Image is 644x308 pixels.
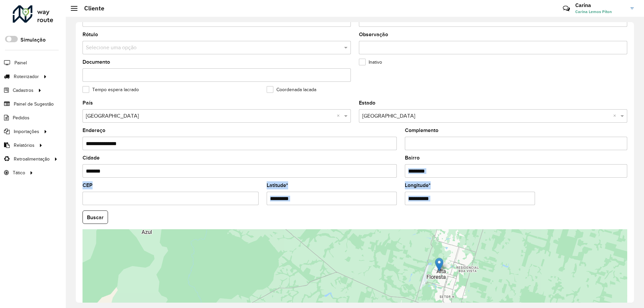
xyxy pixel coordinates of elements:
font: Pedidos [13,115,30,120]
font: Roteirizador [14,74,39,79]
font: Carina [575,2,591,8]
font: Cadastros [13,88,34,93]
font: Cidade [83,155,100,161]
font: País [83,100,93,106]
font: Importações [14,129,39,134]
font: Documento [83,59,110,65]
font: Tempo espera lacrado [92,87,139,92]
span: Clear all [613,112,619,120]
a: Contato Rápido [559,1,574,16]
font: Observação [359,32,388,37]
font: Painel de Sugestão [14,102,54,107]
img: Marker [435,258,443,271]
font: Relatórios [14,143,35,148]
font: Estado [359,100,375,106]
font: Rótulo [83,32,98,37]
font: Retroalimentação [14,157,50,162]
font: Longitude [405,182,429,188]
font: Tático [13,170,25,175]
span: Clear all [337,112,342,120]
font: Latitude [267,182,286,188]
button: Buscar [83,210,108,224]
font: Inativo [369,60,382,65]
font: Coordenada lacada [276,87,316,92]
font: CEP [83,182,93,188]
font: Buscar [87,214,104,220]
font: Painel [14,60,27,65]
font: Complemento [405,127,438,133]
font: Simulação [20,37,46,43]
font: Carina Lemos Piton [575,9,612,14]
font: Cliente [84,4,104,12]
font: Bairro [405,155,420,161]
font: Endereço [83,127,105,133]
